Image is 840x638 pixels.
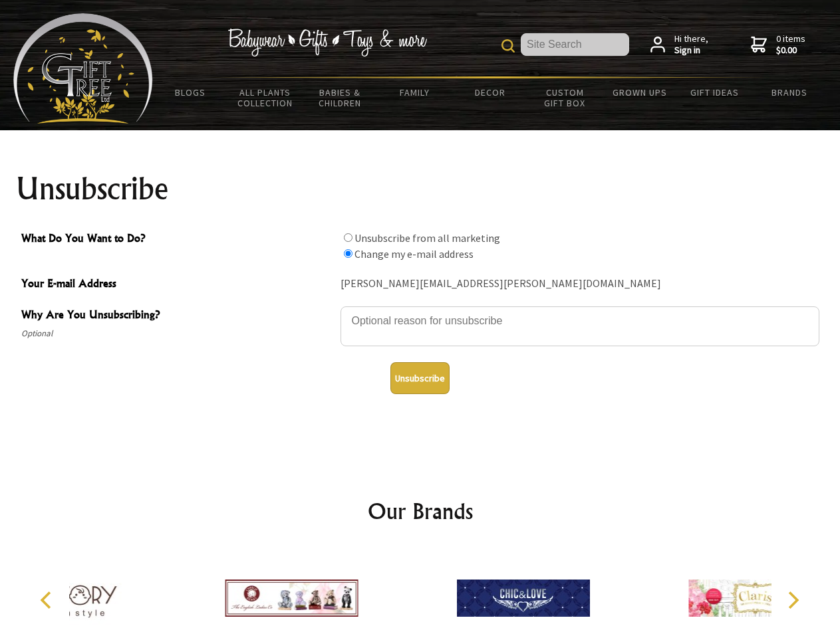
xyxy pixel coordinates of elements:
[378,78,453,106] a: Family
[344,249,352,258] input: What Do You Want to Do?
[354,247,474,261] label: Change my e-mail address
[13,13,153,124] img: Babyware - Gifts - Toys and more...
[674,45,708,56] strong: Sign in
[33,585,63,615] button: Previous
[21,306,334,326] span: Why Are You Unsubscribing?
[776,45,805,56] strong: $0.00
[227,29,427,56] img: Babywear - Gifts - Toys & more
[650,33,708,56] a: Hi there,Sign in
[153,78,228,106] a: BLOGS
[527,78,603,117] a: Custom Gift Box
[501,39,515,53] img: product search
[521,33,629,56] input: Site Search
[16,173,825,205] h1: Unsubscribe
[677,78,752,106] a: Gift Ideas
[21,326,334,342] span: Optional
[452,78,527,106] a: Decor
[751,33,805,56] a: 0 items$0.00
[390,362,450,394] button: Unsubscribe
[354,231,500,245] label: Unsubscribe from all marketing
[341,274,819,294] div: [PERSON_NAME][EMAIL_ADDRESS][PERSON_NAME][DOMAIN_NAME]
[776,33,805,56] span: 0 items
[344,233,352,242] input: What Do You Want to Do?
[752,78,827,106] a: Brands
[778,585,807,615] button: Next
[602,78,677,106] a: Grown Ups
[303,78,378,117] a: Babies & Children
[21,230,334,249] span: What Do You Want to Do?
[27,495,814,527] h2: Our Brands
[341,306,819,346] textarea: Why Are You Unsubscribing?
[228,78,303,117] a: All Plants Collection
[21,275,334,294] span: Your E-mail Address
[674,33,708,56] span: Hi there,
